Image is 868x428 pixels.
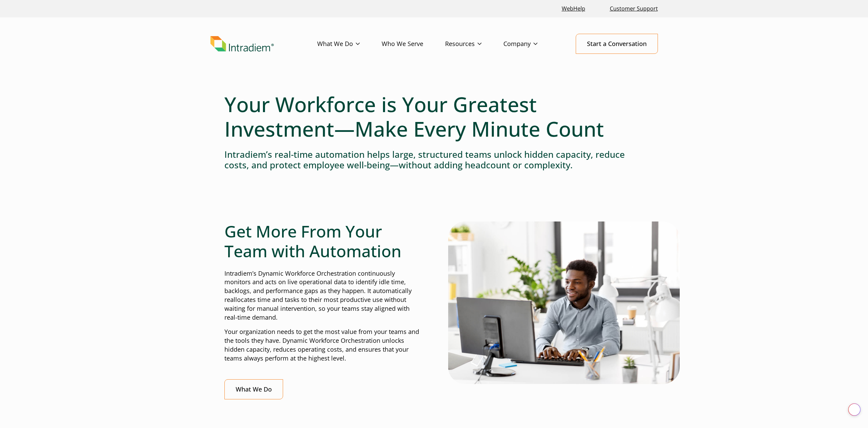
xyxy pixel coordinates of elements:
[210,36,274,52] img: Intradiem
[317,34,382,54] a: What We Do
[224,327,420,363] p: Your organization needs to get the most value from your teams and the tools they have. Dynamic Wo...
[576,34,658,54] a: Start a Conversation
[224,269,420,322] p: Intradiem’s Dynamic Workforce Orchestration continuously monitors and acts on live operational da...
[559,1,588,16] a: Link opens in a new window
[210,36,317,52] a: Link to homepage of Intradiem
[448,221,680,384] img: Man typing on computer with real-time automation
[224,379,283,399] a: What We Do
[607,1,661,16] a: Customer Support
[382,34,445,54] a: Who We Serve
[224,221,420,261] h2: Get More From Your Team with Automation
[503,34,559,54] a: Company
[224,92,644,141] h1: Your Workforce is Your Greatest Investment—Make Every Minute Count
[445,34,503,54] a: Resources
[224,149,644,170] h4: Intradiem’s real-time automation helps large, structured teams unlock hidden capacity, reduce cos...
